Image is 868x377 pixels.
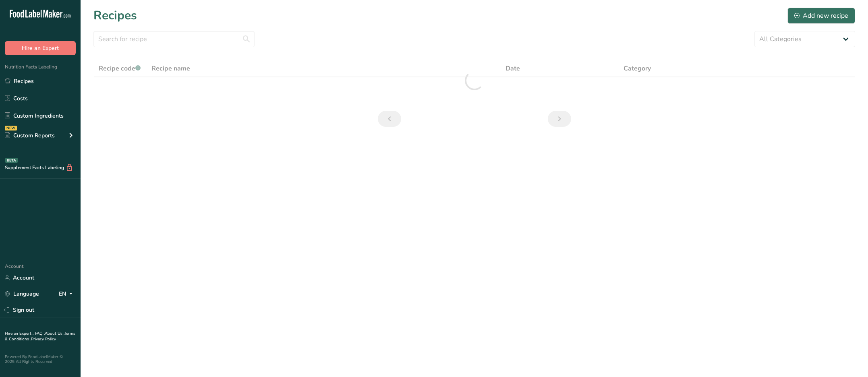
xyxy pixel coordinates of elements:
[787,8,855,24] button: Add new recipe
[93,6,137,25] h1: Recipes
[45,331,64,336] a: About Us .
[31,336,56,342] a: Privacy Policy
[5,287,39,301] a: Language
[59,289,76,299] div: EN
[5,126,17,130] div: NEW
[93,31,255,47] input: Search for recipe
[5,331,33,336] a: Hire an Expert .
[378,111,401,127] a: Previous page
[5,41,76,55] button: Hire an Expert
[794,11,848,21] div: Add new recipe
[5,331,75,342] a: Terms & Conditions .
[5,131,55,140] div: Custom Reports
[5,354,76,364] div: Powered By FoodLabelMaker © 2025 All Rights Reserved
[548,111,571,127] a: Next page
[5,158,18,163] div: BETA
[35,331,45,336] a: FAQ .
